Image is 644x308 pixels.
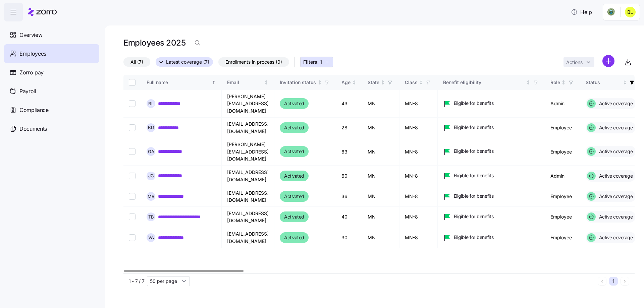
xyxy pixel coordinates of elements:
td: Employee [545,186,580,207]
span: Eligible for benefits [454,234,494,241]
input: Select record 1 [129,100,136,107]
div: Not sorted [352,80,357,85]
td: 60 [336,166,362,186]
td: MN-8 [399,207,438,227]
td: MN [362,186,399,207]
td: 63 [336,138,362,166]
span: Activated [284,100,304,108]
div: Not sorted [317,80,322,85]
div: Invitation status [280,79,316,86]
span: Help [571,8,592,16]
span: J G [148,174,154,178]
img: Employer logo [607,8,615,16]
span: Active coverage [597,100,633,107]
button: 1 [609,277,618,286]
span: Activated [284,147,304,156]
span: Eligible for benefits [454,172,494,179]
input: Select record 5 [129,193,136,200]
div: State [368,79,379,86]
span: Active coverage [597,193,633,200]
span: Payroll [19,87,36,96]
button: Actions [563,57,594,67]
td: MN [362,227,399,248]
td: Employee [545,227,580,248]
td: MN-8 [399,138,438,166]
input: Select record 2 [129,124,136,131]
span: Employees [19,50,46,58]
input: Select record 4 [129,173,136,179]
a: Zorro pay [4,63,99,82]
span: M R [148,194,154,199]
td: Employee [545,118,580,138]
td: MN-8 [399,227,438,248]
td: 36 [336,186,362,207]
span: Active coverage [597,124,633,131]
span: Compliance [19,106,49,114]
a: Payroll [4,82,99,101]
th: EmailNot sorted [222,75,274,90]
span: Overview [19,31,42,39]
span: Activated [284,192,304,200]
span: Active coverage [597,213,633,220]
td: [EMAIL_ADDRESS][DOMAIN_NAME] [222,118,274,138]
td: 43 [336,90,362,118]
span: Eligible for benefits [454,148,494,155]
td: 30 [336,227,362,248]
a: Employees [4,44,99,63]
div: Role [550,79,560,86]
td: [EMAIL_ADDRESS][DOMAIN_NAME] [222,227,274,248]
span: G A [148,149,154,154]
div: Not sorted [264,80,269,85]
input: Select record 3 [129,148,136,155]
td: 28 [336,118,362,138]
span: Eligible for benefits [454,100,494,107]
td: Employee [545,138,580,166]
span: Eligible for benefits [454,193,494,199]
th: ClassNot sorted [399,75,438,90]
th: StateNot sorted [362,75,399,90]
span: Eligible for benefits [454,124,494,131]
td: MN-8 [399,118,438,138]
span: Actions [566,60,583,65]
input: Select record 7 [129,234,136,241]
div: Age [341,79,351,86]
td: [PERSON_NAME][EMAIL_ADDRESS][DOMAIN_NAME] [222,90,274,118]
span: B L [148,102,154,106]
span: Activated [284,234,304,242]
button: Previous page [598,277,606,286]
td: Admin [545,166,580,186]
td: MN [362,118,399,138]
td: [EMAIL_ADDRESS][DOMAIN_NAME] [222,166,274,186]
th: Invitation statusNot sorted [274,75,336,90]
div: Not sorted [623,80,627,85]
th: AgeNot sorted [336,75,362,90]
td: Admin [545,90,580,118]
div: Not sorted [419,80,423,85]
span: Documents [19,125,47,133]
td: [PERSON_NAME][EMAIL_ADDRESS][DOMAIN_NAME] [222,138,274,166]
svg: add icon [602,55,614,67]
td: MN [362,207,399,227]
span: Activated [284,213,304,221]
td: MN [362,90,399,118]
button: Next page [621,277,629,286]
div: Sorted ascending [211,80,216,85]
span: Zorro pay [19,68,44,77]
span: Eligible for benefits [454,213,494,220]
a: Compliance [4,101,99,119]
span: Filters: 1 [303,59,322,65]
span: All (7) [130,58,143,66]
a: Overview [4,25,99,44]
span: T B [148,215,154,219]
div: Benefit eligibility [443,79,525,86]
button: Help [566,5,597,19]
button: Filters: 1 [300,57,333,67]
th: Benefit eligibilityNot sorted [438,75,545,90]
input: Select record 6 [129,213,136,220]
img: 301f6adaca03784000fa73adabf33a6b [625,7,636,17]
span: Activated [284,172,304,180]
span: 1 - 7 / 7 [129,278,144,285]
td: [EMAIL_ADDRESS][DOMAIN_NAME] [222,186,274,207]
h1: Employees 2025 [123,38,185,48]
div: Class [405,79,418,86]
